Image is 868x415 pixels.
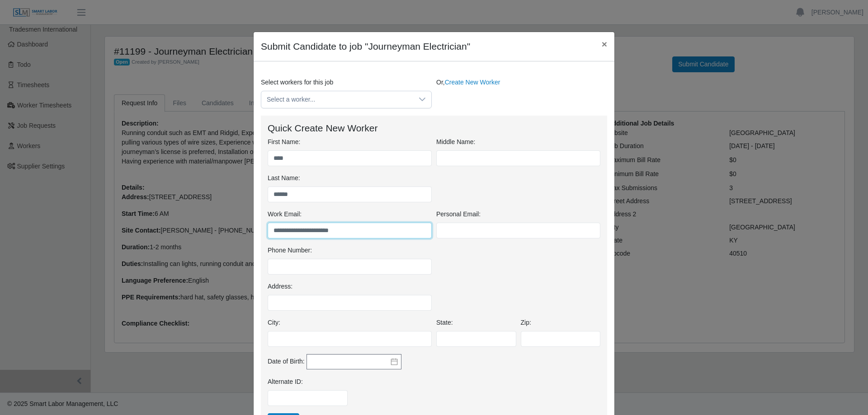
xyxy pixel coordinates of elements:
[261,39,470,54] h4: Submit Candidate to job "Journeyman Electrician"
[602,39,607,49] span: ×
[521,318,531,327] label: Zip:
[268,246,312,255] label: Phone Number:
[268,137,300,147] label: First Name:
[268,210,302,219] label: Work Email:
[261,91,413,108] span: Select a worker...
[268,377,303,387] label: Alternate ID:
[268,318,280,327] label: City:
[594,32,614,56] button: Close
[445,79,500,86] a: Create New Worker
[261,78,333,87] label: Select workers for this job
[268,122,600,134] h4: Quick Create New Worker
[268,357,305,366] label: Date of Birth:
[7,7,337,17] body: Rich Text Area. Press ALT-0 for help.
[436,210,481,219] label: Personal Email:
[268,173,300,183] label: Last Name:
[436,318,453,327] label: State:
[436,137,475,147] label: Middle Name:
[434,78,609,108] div: Or,
[268,282,292,291] label: Address:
